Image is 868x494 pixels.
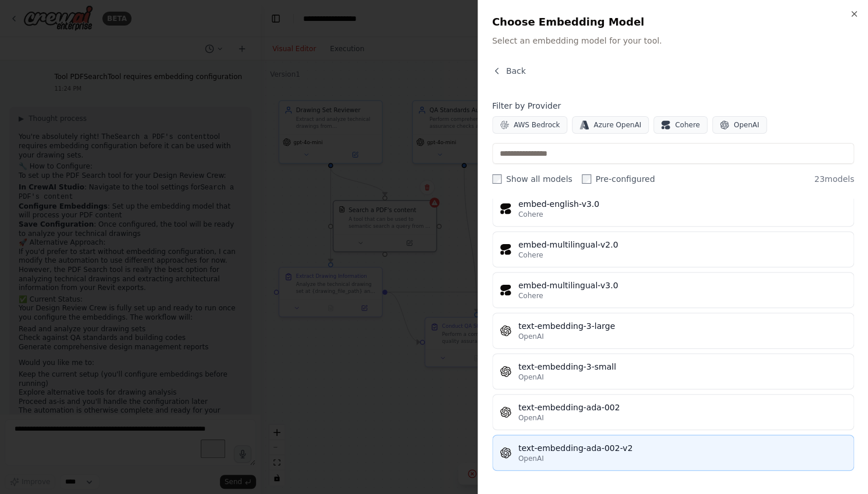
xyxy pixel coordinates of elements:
[518,413,544,423] span: OpenAI
[492,116,568,134] button: AWS Bedrock
[518,210,543,219] span: Cohere
[518,198,846,210] div: embed-english-v3.0
[582,173,655,185] label: Pre-configured
[518,320,846,332] div: text-embedding-3-large
[492,231,854,267] button: embed-multilingual-v2.0Cohere
[492,191,854,227] button: embed-english-v3.0Cohere
[518,250,543,260] span: Cohere
[675,120,700,130] span: Cohere
[593,120,641,130] span: Azure OpenAI
[518,280,846,291] div: embed-multilingual-v3.0
[514,120,560,130] span: AWS Bedrock
[734,120,759,130] span: OpenAI
[518,373,544,382] span: OpenAI
[492,173,572,185] label: Show all models
[492,313,854,349] button: text-embedding-3-largeOpenAI
[518,361,846,373] div: text-embedding-3-small
[518,402,846,413] div: text-embedding-ada-002
[572,116,649,134] button: Azure OpenAI
[814,173,854,185] span: 23 models
[492,65,526,77] button: Back
[492,174,501,184] input: Show all models
[518,442,846,454] div: text-embedding-ada-002-v2
[492,353,854,389] button: text-embedding-3-smallOpenAI
[518,332,544,341] span: OpenAI
[518,291,543,300] span: Cohere
[492,100,854,112] h4: Filter by Provider
[492,272,854,308] button: embed-multilingual-v3.0Cohere
[518,454,544,463] span: OpenAI
[492,14,854,30] h2: Choose Embedding Model
[518,239,846,250] div: embed-multilingual-v2.0
[582,174,591,184] input: Pre-configured
[712,116,767,134] button: OpenAI
[492,35,854,46] p: Select an embedding model for your tool.
[492,394,854,430] button: text-embedding-ada-002OpenAI
[653,116,707,134] button: Cohere
[506,65,526,77] span: Back
[492,435,854,471] button: text-embedding-ada-002-v2OpenAI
